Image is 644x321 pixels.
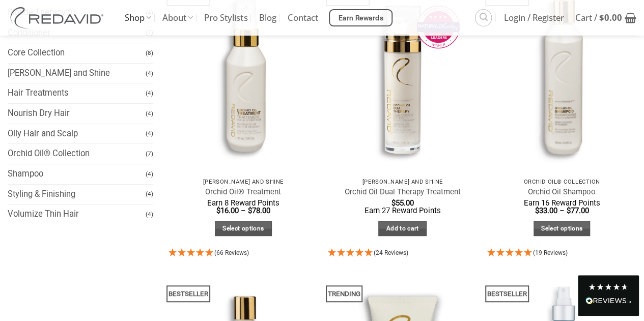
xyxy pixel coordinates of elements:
[578,275,639,316] div: Read All Reviews
[534,221,591,237] a: Select options for “Orchid Oil Shampoo”
[8,144,146,164] a: Orchid Oil® Collection
[248,206,252,215] span: $
[492,179,631,185] p: Orchid Oil® Collection
[328,247,477,260] div: 4.92 Stars - 24 Reviews
[8,7,109,28] img: REDAVID Salon Products | United States
[8,185,146,205] a: Styling & Finishing
[575,5,622,31] span: Cart /
[216,206,239,215] bdi: 16.00
[374,249,408,256] span: (24 Reviews)
[146,165,153,183] span: (4)
[241,206,246,215] span: –
[524,198,600,208] span: Earn 16 Reward Points
[345,187,461,197] a: Orchid Oil Dual Therapy Treatment
[8,104,146,124] a: Nourish Dry Hair
[215,221,272,237] a: Select options for “Orchid Oil® Treatment”
[214,249,249,256] span: (66 Reviews)
[533,249,568,256] span: (19 Reviews)
[146,185,153,203] span: (4)
[146,105,153,123] span: (4)
[8,124,146,144] a: Oily Hair and Scalp
[487,247,636,260] div: 4.95 Stars - 19 Reviews
[8,205,146,224] a: Volumize Thin Hair
[207,198,279,208] span: Earn 8 Reward Points
[599,12,604,23] span: $
[585,295,631,308] div: Read All Reviews
[585,297,631,304] img: REVIEWS.io
[333,179,472,185] p: [PERSON_NAME] and Shine
[329,9,393,26] a: Earn Rewards
[378,221,427,237] a: Add to cart: “Orchid Oil Dual Therapy Treatment”
[146,65,153,82] span: (4)
[8,83,146,103] a: Hair Treatments
[146,145,153,163] span: (7)
[535,206,557,215] bdi: 33.00
[146,44,153,62] span: (8)
[391,198,414,208] bdi: 55.00
[567,206,571,215] span: $
[559,206,565,215] span: –
[174,179,313,185] p: [PERSON_NAME] and Shine
[146,84,153,102] span: (4)
[8,64,146,83] a: [PERSON_NAME] and Shine
[8,164,146,184] a: Shampoo
[504,5,564,31] span: Login / Register
[391,198,396,208] span: $
[205,187,281,197] a: Orchid Oil® Treatment
[216,206,220,215] span: $
[528,187,596,197] a: Orchid Oil Shampoo
[169,247,318,260] div: 4.95 Stars - 66 Reviews
[475,9,492,26] a: Search
[599,12,622,23] bdi: 0.00
[535,206,539,215] span: $
[248,206,270,215] bdi: 78.00
[588,283,629,291] div: 4.8 Stars
[146,206,153,223] span: (4)
[146,125,153,142] span: (4)
[365,206,441,215] span: Earn 27 Reward Points
[8,43,146,63] a: Core Collection
[339,13,383,24] span: Earn Rewards
[567,206,589,215] bdi: 77.00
